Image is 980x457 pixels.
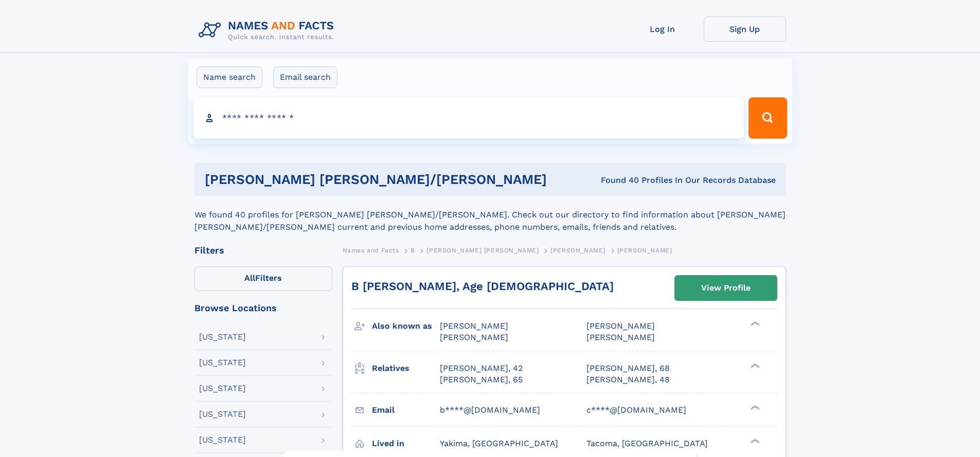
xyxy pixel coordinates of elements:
a: Names and Facts [343,244,399,257]
img: Logo Names and Facts [194,16,343,44]
div: ❯ [748,437,760,444]
h3: Also known as [372,317,440,335]
span: B [411,247,415,254]
span: [PERSON_NAME] [550,247,605,254]
span: Tacoma, [GEOGRAPHIC_DATA] [586,438,708,448]
div: View Profile [701,276,751,300]
h3: Email [372,401,440,419]
a: [PERSON_NAME], 42 [440,363,523,374]
div: [US_STATE] [199,384,246,393]
span: Yakima, [GEOGRAPHIC_DATA] [440,438,558,448]
a: View Profile [675,276,777,300]
a: [PERSON_NAME] [PERSON_NAME] [426,244,539,257]
div: [US_STATE] [199,333,246,341]
div: We found 40 profiles for [PERSON_NAME] [PERSON_NAME]/[PERSON_NAME]. Check out our directory to fi... [194,196,786,233]
a: [PERSON_NAME] [550,244,605,257]
a: [PERSON_NAME], 68 [586,363,670,374]
a: B [411,244,415,257]
label: Name search [197,66,262,88]
span: All [244,273,255,283]
a: B [PERSON_NAME], Age [DEMOGRAPHIC_DATA] [351,280,614,293]
label: Filters [194,266,332,291]
label: Email search [273,66,337,88]
a: Sign Up [704,16,786,42]
input: search input [193,97,744,139]
span: [PERSON_NAME] [PERSON_NAME] [426,247,539,254]
span: [PERSON_NAME] [586,321,655,331]
h1: [PERSON_NAME] [PERSON_NAME]/[PERSON_NAME] [205,173,574,186]
div: [US_STATE] [199,436,246,444]
span: [PERSON_NAME] [586,332,655,342]
div: Filters [194,246,332,255]
div: Found 40 Profiles In Our Records Database [574,175,776,186]
span: [PERSON_NAME] [440,332,508,342]
div: [US_STATE] [199,359,246,367]
a: [PERSON_NAME], 48 [586,374,670,385]
button: Search Button [749,97,787,139]
div: [US_STATE] [199,410,246,418]
h3: Lived in [372,435,440,452]
span: [PERSON_NAME] [617,247,672,254]
div: ❯ [748,362,760,369]
div: Browse Locations [194,303,332,313]
span: [PERSON_NAME] [440,321,508,331]
div: ❯ [748,320,760,327]
a: Log In [621,16,704,42]
a: [PERSON_NAME], 65 [440,374,523,385]
div: ❯ [748,404,760,411]
h3: Relatives [372,360,440,377]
